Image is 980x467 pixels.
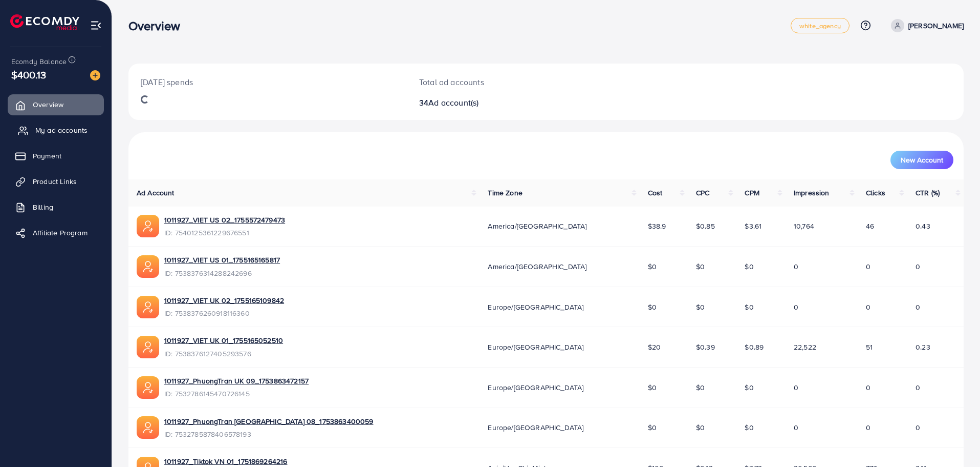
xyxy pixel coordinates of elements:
[866,261,870,272] span: 0
[745,188,759,198] span: CPM
[137,376,159,399] img: ic-ads-acc.e4c84228.svg
[916,221,930,231] span: 0.43
[164,308,284,318] span: ID: 7538376260918116360
[696,302,705,312] span: $0
[164,268,280,278] span: ID: 7538376314288242696
[164,429,373,439] span: ID: 7532785878406578193
[488,422,583,433] span: Europe/[GEOGRAPHIC_DATA]
[745,382,753,393] span: $0
[916,261,920,272] span: 0
[8,222,104,243] a: Affiliate Program
[745,302,753,312] span: $0
[696,221,715,231] span: $0.85
[648,342,661,352] span: $20
[794,302,798,312] span: 0
[11,56,67,67] span: Ecomdy Balance
[428,97,478,108] span: Ad account(s)
[866,221,874,231] span: 46
[887,19,964,32] a: [PERSON_NAME]
[916,422,920,433] span: 0
[8,197,104,217] a: Billing
[745,221,761,231] span: $3.61
[137,255,159,278] img: ic-ads-acc.e4c84228.svg
[791,18,850,33] a: white_agency
[648,261,657,272] span: $0
[916,188,940,198] span: CTR (%)
[488,302,583,312] span: Europe/[GEOGRAPHIC_DATA]
[866,188,885,198] span: Clicks
[164,255,280,265] a: 1011927_VIET US 01_1755165165817
[11,67,46,82] span: $400.13
[916,342,930,352] span: 0.23
[745,422,753,433] span: $0
[164,416,373,427] a: 1011927_PhuongTran [GEOGRAPHIC_DATA] 08_1753863400059
[137,188,175,198] span: Ad Account
[419,76,603,88] p: Total ad accounts
[799,23,841,29] span: white_agency
[648,302,657,312] span: $0
[141,76,395,88] p: [DATE] spends
[794,261,798,272] span: 0
[8,94,104,115] a: Overview
[164,295,284,306] a: 1011927_VIET UK 02_1755165109842
[696,188,709,198] span: CPC
[648,422,657,433] span: $0
[137,416,159,439] img: ic-ads-acc.e4c84228.svg
[866,302,870,312] span: 0
[648,221,666,231] span: $38.9
[33,228,88,238] span: Affiliate Program
[8,146,104,166] a: Payment
[794,382,798,393] span: 0
[648,382,657,393] span: $0
[488,188,522,198] span: Time Zone
[33,99,63,110] span: Overview
[90,70,100,80] img: image
[696,261,705,272] span: $0
[164,215,285,225] a: 1011927_VIET US 02_1755572479473
[794,188,830,198] span: Impression
[696,382,705,393] span: $0
[866,342,873,352] span: 51
[866,382,870,393] span: 0
[916,302,920,312] span: 0
[164,389,309,399] span: ID: 7532786145470726145
[908,19,964,32] p: [PERSON_NAME]
[794,422,798,433] span: 0
[794,221,814,231] span: 10,764
[794,342,816,352] span: 22,522
[8,120,104,140] a: My ad accounts
[164,335,283,346] a: 1011927_VIET UK 01_1755165052510
[33,176,77,187] span: Product Links
[164,228,285,238] span: ID: 7540125361229676551
[488,261,586,272] span: America/[GEOGRAPHIC_DATA]
[164,376,309,386] a: 1011927_PhuongTran UK 09_1753863472157
[90,19,102,31] img: menu
[8,171,104,192] a: Product Links
[137,336,159,358] img: ic-ads-acc.e4c84228.svg
[128,18,188,33] h3: Overview
[916,382,920,393] span: 0
[10,14,79,30] img: logo
[745,342,764,352] span: $0.89
[890,151,953,169] button: New Account
[937,421,972,459] iframe: Chat
[488,221,586,231] span: America/[GEOGRAPHIC_DATA]
[137,215,159,237] img: ic-ads-acc.e4c84228.svg
[648,188,663,198] span: Cost
[866,422,870,433] span: 0
[696,342,715,352] span: $0.39
[33,151,61,161] span: Payment
[33,202,53,212] span: Billing
[696,422,705,433] span: $0
[901,156,943,164] span: New Account
[488,342,583,352] span: Europe/[GEOGRAPHIC_DATA]
[164,349,283,359] span: ID: 7538376127405293576
[745,261,753,272] span: $0
[419,98,603,108] h2: 34
[164,456,287,466] a: 1011927_Tiktok VN 01_1751869264216
[35,125,88,135] span: My ad accounts
[137,296,159,318] img: ic-ads-acc.e4c84228.svg
[488,382,583,393] span: Europe/[GEOGRAPHIC_DATA]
